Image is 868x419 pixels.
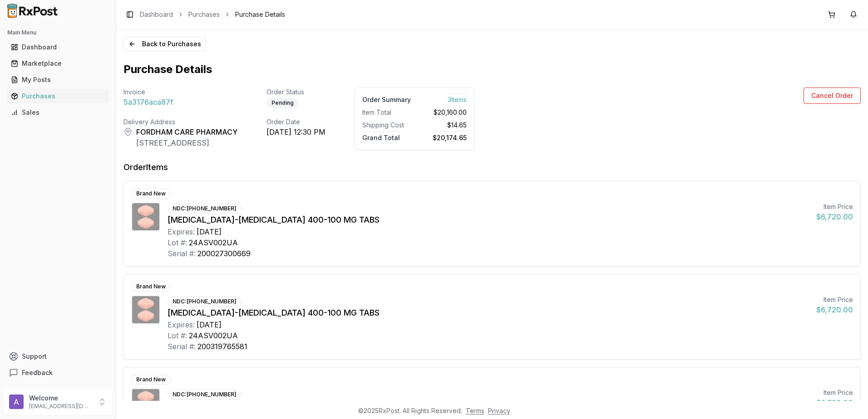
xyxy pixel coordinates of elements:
div: 24ASV002UA [189,330,238,341]
div: FORDHAM CARE PHARMACY [136,127,237,137]
button: Marketplace [4,56,112,71]
div: $6,720.00 [816,211,853,222]
div: [DATE] [197,319,222,330]
a: Dashboard [140,10,173,19]
div: Item Price [816,388,853,397]
div: Brand New [131,375,171,385]
span: $20,174.65 [433,132,467,141]
a: Purchases [188,10,220,19]
div: [STREET_ADDRESS] [136,137,237,148]
div: NDC: [PHONE_NUMBER] [168,204,242,214]
div: [MEDICAL_DATA]-[MEDICAL_DATA] 400-100 MG TABS [168,214,809,226]
div: Marketplace [11,59,105,68]
button: Dashboard [4,40,112,54]
div: Lot #: [168,237,187,248]
button: Cancel Order [804,88,861,104]
div: NDC: [PHONE_NUMBER] [168,390,242,400]
div: Delivery Address [123,117,237,127]
button: Back to Purchases [123,37,206,51]
span: 5a3176aca87f [123,97,173,107]
img: User avatar [9,395,24,409]
a: Marketplace [7,55,108,72]
a: Privacy [488,407,510,414]
div: Order Summary [362,95,411,104]
img: Sofosbuvir-Velpatasvir 400-100 MG TABS [132,296,159,323]
div: 24ASV002UA [189,237,238,248]
span: Grand Total [362,132,400,141]
button: Support [4,348,112,365]
div: Sales [11,108,105,117]
button: Sales [4,105,112,120]
div: [DATE] 12:30 PM [266,127,325,137]
div: 200319765581 [197,341,247,352]
div: Brand New [131,282,171,292]
a: Sales [7,104,108,121]
p: [EMAIL_ADDRESS][DOMAIN_NAME] [29,403,92,410]
div: Lot #: [168,330,187,341]
div: $6,720.00 [816,304,853,315]
div: My Posts [11,75,105,84]
div: 200027300669 [197,248,251,259]
div: Serial #: [168,248,196,259]
div: Expires: [168,226,195,237]
a: Terms [466,407,484,414]
div: Order Status [266,88,325,97]
a: My Posts [7,72,108,88]
div: $6,720.00 [816,397,853,408]
div: Item Total [362,108,411,117]
button: Purchases [4,89,112,103]
button: My Posts [4,73,112,87]
div: NDC: [PHONE_NUMBER] [168,297,242,307]
div: Purchases [11,92,105,101]
a: Dashboard [7,39,108,55]
div: Invoice [123,88,237,97]
div: [MEDICAL_DATA]-[MEDICAL_DATA] 400-100 MG TABS [168,307,809,319]
div: $14.65 [418,121,467,130]
div: Item Price [816,295,853,304]
p: Welcome [29,394,92,403]
img: RxPost Logo [4,4,62,18]
div: Brand New [131,189,171,199]
div: Order Date [266,117,325,127]
div: Item Price [816,202,853,211]
h2: Main Menu [7,29,108,36]
span: Feedback [22,368,53,377]
div: Order Items [123,161,168,174]
h1: Purchase Details [123,62,212,77]
span: $20,160.00 [434,108,467,117]
div: Pending [266,98,299,108]
a: Purchases [7,88,108,104]
span: Purchase Details [235,10,285,19]
nav: breadcrumb [140,10,285,19]
div: Expires: [168,319,195,330]
div: [MEDICAL_DATA]-[MEDICAL_DATA] 400-100 MG TABS [168,400,809,412]
img: Sofosbuvir-Velpatasvir 400-100 MG TABS [132,203,159,230]
div: Dashboard [11,43,105,52]
div: [DATE] [197,226,222,237]
div: Serial #: [168,341,196,352]
span: 3 Item s [448,93,467,103]
button: Feedback [4,365,112,381]
div: Shipping Cost [362,121,411,130]
img: Sofosbuvir-Velpatasvir 400-100 MG TABS [132,389,159,416]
